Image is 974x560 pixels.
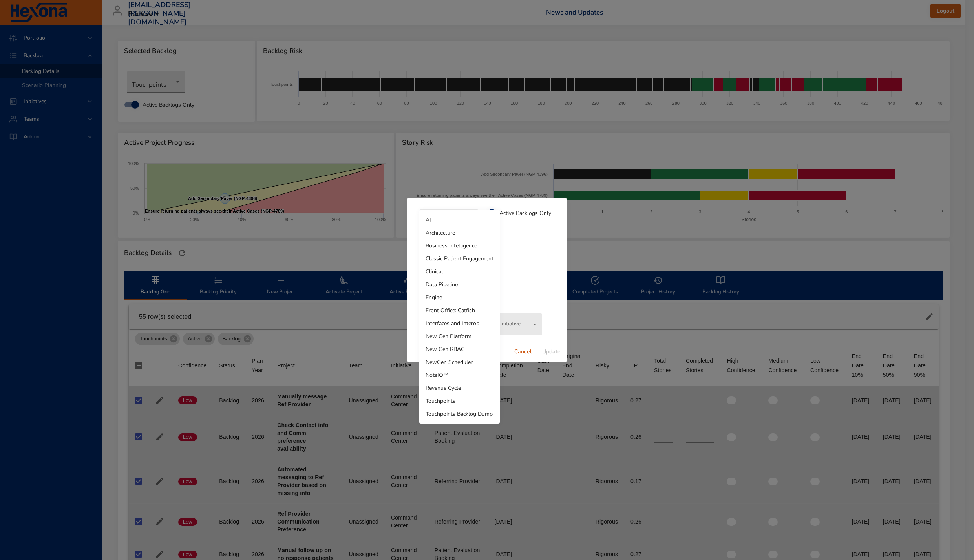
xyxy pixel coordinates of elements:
[419,317,500,330] li: Interfaces and Interop
[419,226,500,239] li: Architecture
[419,239,500,252] li: Business Intelligence
[419,252,500,265] li: Classic Patient Engagement
[419,265,500,278] li: Clinical
[419,356,500,369] li: NewGen Scheduler
[419,407,500,420] li: Touchpoints Backlog Dump
[419,330,500,343] li: New Gen Platform
[419,291,500,304] li: Engine
[419,278,500,291] li: Data Pipeline
[419,343,500,356] li: New Gen RBAC
[419,382,500,395] li: Revenue Cycle
[419,304,500,317] li: Front Office: Catfish
[419,395,500,407] li: Touchpoints
[419,369,500,382] li: NoteIQ™
[419,213,500,226] li: AI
